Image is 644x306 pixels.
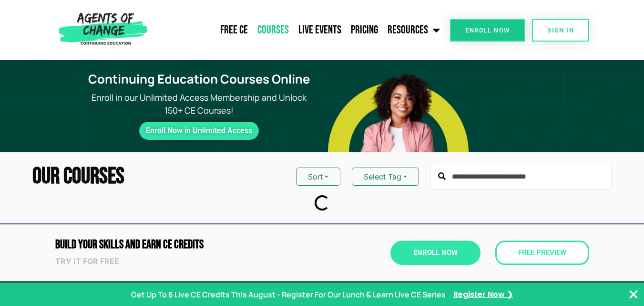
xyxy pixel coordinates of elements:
a: Live Events [294,18,346,42]
h2: Our Courses [32,165,124,188]
span: SIGN IN [547,27,574,33]
a: Enroll Now [450,19,525,42]
button: Select Tag [352,168,419,186]
a: Free CE [215,18,253,42]
nav: Menu [151,18,445,42]
span: Enroll Now in Unlimited Access [146,128,252,133]
a: Enroll Now in Unlimited Access [139,122,259,140]
a: Courses [253,18,294,42]
h2: Build Your Skills and Earn CE CREDITS [55,239,317,251]
a: Free Preview [495,241,589,265]
button: Sort [296,168,340,186]
a: Register Now ❯ [453,289,513,300]
p: Get Up To 6 Live CE Credits This August - Register For Our Lunch & Learn Live CE Series [131,289,446,300]
strong: Try it for free [55,256,119,266]
p: Enroll in our Unlimited Access Membership and Unlock 150+ CE Courses! [76,91,322,117]
a: SIGN IN [532,19,589,42]
a: Pricing [346,18,383,42]
h1: Continuing Education Courses Online [82,72,317,87]
a: Enroll Now [390,241,480,265]
button: Close Banner [628,289,639,300]
a: Resources [383,18,445,42]
span: Enroll Now [465,27,510,33]
span: Enroll Now [413,249,458,256]
span: Free Preview [518,249,566,256]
